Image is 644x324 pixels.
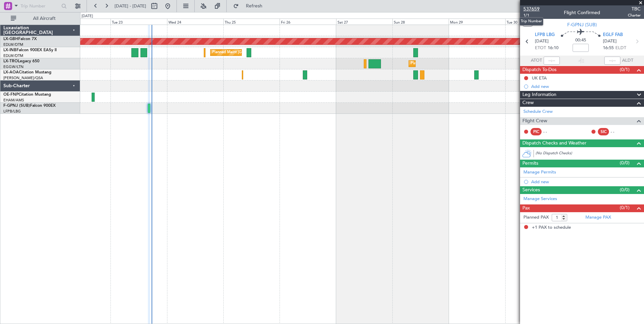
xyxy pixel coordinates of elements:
[531,179,641,185] div: Add new
[548,45,558,52] span: 16:10
[3,48,17,52] span: LX-INB
[531,84,641,89] div: Add new
[3,98,24,103] a: EHAM/AMS
[449,19,505,25] div: Mon 29
[3,59,39,63] a: LX-TROLegacy 650
[522,139,586,147] span: Dispatch Checks and Weather
[3,104,56,108] a: F-GPNJ (SUB)Falcon 900EX
[223,19,280,25] div: Thu 25
[82,13,93,19] div: [DATE]
[3,37,37,41] a: LX-GBHFalcon 7X
[567,21,597,28] span: F-GPNJ (SUB)
[7,13,73,24] button: All Aircraft
[3,48,57,52] a: LX-INBFalcon 900EX EASy II
[240,4,268,8] span: Refresh
[18,16,71,21] span: All Aircraft
[3,104,30,108] span: F-GPNJ (SUB)
[523,214,549,221] label: Planned PAX
[523,108,553,115] a: Schedule Crew
[532,75,547,81] div: UK ETA
[336,19,392,25] div: Sat 27
[603,32,623,38] span: EGLF FAB
[544,57,560,65] input: --:--
[167,19,223,25] div: Wed 24
[280,19,336,25] div: Fri 26
[620,204,630,211] span: (0/1)
[522,160,538,167] span: Permits
[535,32,555,38] span: LFPB LBG
[585,214,611,221] a: Manage PAX
[598,128,609,135] div: SIC
[523,169,556,176] a: Manage Permits
[531,57,542,64] span: ATOT
[411,59,517,69] div: Planned Maint [GEOGRAPHIC_DATA] ([GEOGRAPHIC_DATA])
[3,109,21,114] a: LFPB/LBG
[3,93,19,97] span: OE-FNP
[3,37,18,41] span: LX-GBH
[522,91,556,99] span: Leg Information
[110,19,167,25] div: Tue 23
[54,19,110,25] div: Mon 22
[620,66,630,73] span: (0/1)
[522,186,540,194] span: Services
[3,70,52,74] a: LX-AOACitation Mustang
[522,204,530,212] span: Pax
[3,93,51,97] a: OE-FNPCitation Mustang
[522,117,547,125] span: Flight Crew
[603,38,617,45] span: [DATE]
[523,196,557,202] a: Manage Services
[535,45,546,52] span: ETOT
[543,129,558,135] div: - -
[620,159,630,166] span: (0/0)
[622,57,633,64] span: ALDT
[535,38,549,45] span: [DATE]
[3,70,19,74] span: LX-AOA
[575,37,586,44] span: 00:45
[115,3,146,9] span: [DATE] - [DATE]
[3,59,18,63] span: LX-TRO
[3,64,24,69] a: EGGW/LTN
[603,45,614,52] span: 16:55
[611,129,626,135] div: - -
[532,224,571,231] span: +1 PAX to schedule
[21,1,59,11] input: Trip Number
[536,151,644,158] div: (No Dispatch Checks)
[628,12,641,18] span: Charter
[3,53,23,58] a: EDLW/DTM
[3,42,23,47] a: EDLW/DTM
[522,99,534,107] span: Crew
[212,47,318,58] div: Planned Maint [GEOGRAPHIC_DATA] ([GEOGRAPHIC_DATA])
[505,19,561,25] div: Tue 30
[628,5,641,12] span: TBC
[522,66,556,74] span: Dispatch To-Dos
[519,17,543,26] div: Trip Number
[392,19,449,25] div: Sun 28
[615,45,626,52] span: ELDT
[564,9,600,16] div: Flight Confirmed
[530,128,542,135] div: PIC
[230,1,270,11] button: Refresh
[3,75,43,80] a: [PERSON_NAME]/QSA
[620,186,630,193] span: (0/0)
[523,5,540,12] span: 537659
